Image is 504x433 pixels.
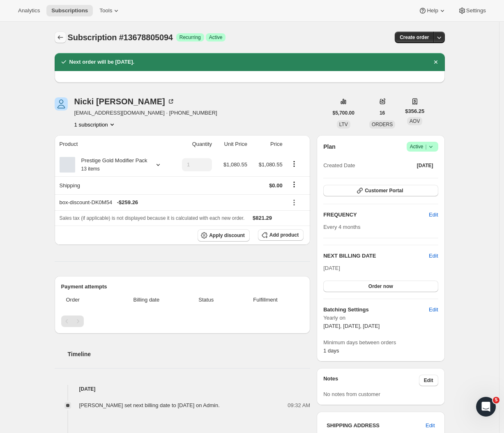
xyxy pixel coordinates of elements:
[258,229,304,241] button: Add product
[269,232,299,238] span: Add product
[430,56,442,68] button: Dismiss notification
[61,283,304,291] h2: Payment attempts
[421,419,440,432] button: Edit
[424,208,443,221] button: Edit
[288,159,301,168] button: Product actions
[375,107,390,119] button: 16
[60,215,245,221] span: Sales tax (if applicable) is not displayed because it is calculated with each new order.
[323,348,339,354] span: 1 days
[51,7,88,14] span: Subscriptions
[323,323,380,329] span: [DATE], [DATE], [DATE]
[79,402,220,408] span: [PERSON_NAME] set next billing date to [DATE] on Admin.
[429,252,438,260] button: Edit
[55,135,172,153] th: Product
[198,229,250,242] button: Apply discount
[250,135,285,153] th: Price
[414,5,451,16] button: Help
[368,283,393,290] span: Order now
[323,281,438,292] button: Order now
[18,7,40,14] span: Analytics
[323,224,360,230] span: Every 4 months
[75,157,147,173] div: Prestige Gold Modifier Pack
[94,5,125,16] button: Tools
[424,377,433,384] span: Edit
[259,161,283,168] span: $1,080.55
[60,198,283,207] div: box-discount-DK0M54
[209,34,223,41] span: Active
[288,401,310,410] span: 09:32 AM
[81,166,100,172] small: 13 items
[323,375,419,386] h3: Notes
[419,375,438,386] button: Edit
[288,180,301,189] button: Shipping actions
[429,306,438,314] span: Edit
[426,421,435,430] span: Edit
[172,135,214,153] th: Quantity
[232,296,299,304] span: Fulfillment
[117,198,138,207] span: - $259.26
[323,314,438,322] span: Yearly on
[99,7,112,14] span: Tools
[323,211,429,219] h2: FREQUENCY
[405,107,424,115] span: $356.25
[323,185,438,196] button: Customer Portal
[380,110,385,116] span: 16
[185,296,227,304] span: Status
[68,33,173,42] span: Subscription #13678805094
[323,265,340,271] span: [DATE]
[323,143,336,151] h2: Plan
[424,303,443,316] button: Edit
[61,316,304,327] nav: Pagination
[466,7,486,14] span: Settings
[223,161,247,168] span: $1,080.55
[395,32,434,43] button: Create order
[55,385,311,393] h4: [DATE]
[327,421,426,430] h3: SHIPPING ADDRESS
[68,350,311,358] h2: Timeline
[209,232,245,239] span: Apply discount
[425,143,426,150] span: |
[410,118,420,124] span: AOV
[429,211,438,219] span: Edit
[412,160,438,171] button: [DATE]
[46,5,93,16] button: Subscriptions
[55,97,68,111] span: Nicki O'Donnell
[493,397,499,403] span: 5
[323,306,429,314] h6: Batching Settings
[417,162,433,169] span: [DATE]
[333,110,354,116] span: $5,700.00
[61,291,110,309] th: Order
[253,215,272,221] span: $821.29
[323,161,355,170] span: Created Date
[427,7,438,14] span: Help
[13,5,45,16] button: Analytics
[74,109,217,117] span: [EMAIL_ADDRESS][DOMAIN_NAME] · [PHONE_NUMBER]
[180,34,201,41] span: Recurring
[55,176,172,194] th: Shipping
[269,182,283,189] span: $0.00
[365,187,403,194] span: Customer Portal
[214,135,250,153] th: Unit Price
[372,122,393,127] span: ORDERS
[55,32,66,43] button: Subscriptions
[453,5,491,16] button: Settings
[476,397,496,417] iframe: Intercom live chat
[69,58,135,66] h2: Next order will be [DATE].
[323,252,429,260] h2: NEXT BILLING DATE
[323,391,380,397] span: No notes from customer
[74,97,175,106] div: Nicki [PERSON_NAME]
[400,34,429,41] span: Create order
[410,143,435,151] span: Active
[328,107,359,119] button: $5,700.00
[339,122,348,127] span: LTV
[323,339,438,347] span: Minimum days between orders
[74,120,116,129] button: Product actions
[113,296,180,304] span: Billing date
